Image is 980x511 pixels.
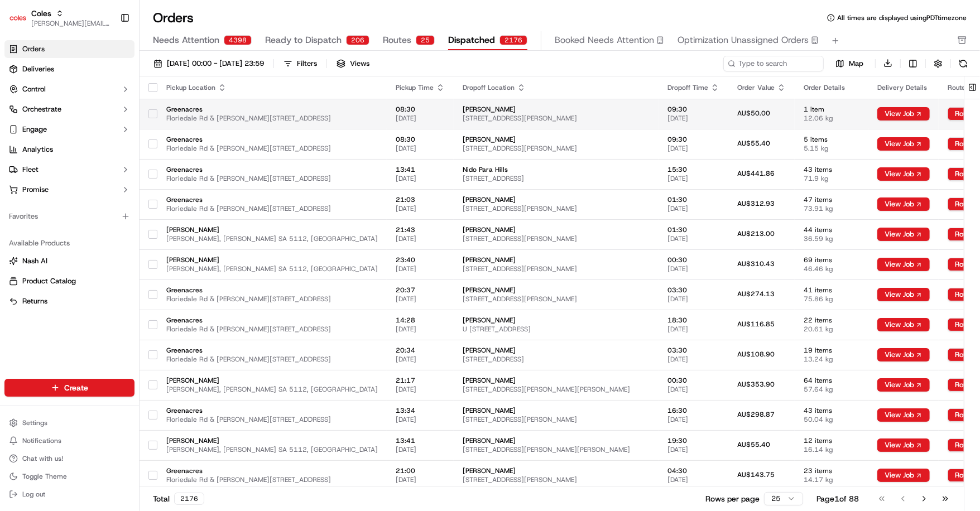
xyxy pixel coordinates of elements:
[166,144,378,153] span: Floriedale Rd & [PERSON_NAME][STREET_ADDRESS]
[190,109,203,123] button: Start new chat
[166,264,378,273] span: [PERSON_NAME], [PERSON_NAME] SA 5112, [GEOGRAPHIC_DATA]
[153,33,219,47] span: Needs Attention
[877,471,930,480] a: View Job
[816,493,859,504] div: Page 1 of 88
[396,475,445,484] span: [DATE]
[99,172,122,181] span: [DATE]
[737,440,770,449] span: AU$55.40
[667,316,719,325] span: 18:30
[667,475,719,484] span: [DATE]
[555,33,654,47] span: Booked Needs Attention
[877,438,930,452] button: View Job
[166,466,378,475] span: Greenacres
[94,250,103,259] div: 💻
[166,135,378,144] span: Greenacres
[166,445,378,454] span: [PERSON_NAME], [PERSON_NAME] SA 5112, [GEOGRAPHIC_DATA]
[99,203,122,211] span: [DATE]
[463,135,650,144] span: [PERSON_NAME]
[877,318,930,331] button: View Job
[22,144,53,155] span: Analytics
[22,173,31,182] img: 1736555255976-a54dd68f-1ca7-489b-9aae-adbdc363a1c4
[396,83,445,92] div: Pickup Time
[804,105,859,114] span: 1 item
[737,169,775,178] span: AU$441.86
[22,249,85,260] span: Knowledge Base
[11,11,33,33] img: Nash
[153,493,204,505] div: Total
[396,346,445,355] span: 20:34
[804,316,859,325] span: 22 items
[804,406,859,415] span: 43 items
[877,258,930,271] button: View Job
[877,320,930,329] a: View Job
[667,105,719,114] span: 09:30
[737,199,775,208] span: AU$312.93
[877,83,930,92] div: Delivery Details
[166,415,378,424] span: Floriedale Rd & [PERSON_NAME][STREET_ADDRESS]
[804,376,859,385] span: 64 items
[22,84,46,94] span: Control
[667,264,719,273] span: [DATE]
[667,325,719,334] span: [DATE]
[804,436,859,445] span: 12 items
[265,33,342,47] span: Ready to Dispatch
[22,276,76,286] span: Product Catalog
[877,260,930,269] a: View Job
[463,174,650,183] span: [STREET_ADDRESS]
[9,276,130,286] a: Product Catalog
[4,60,134,78] a: Deliveries
[4,80,134,98] button: Control
[166,355,378,364] span: Floriedale Rd & [PERSON_NAME][STREET_ADDRESS]
[166,234,378,243] span: [PERSON_NAME], [PERSON_NAME] SA 5112, [GEOGRAPHIC_DATA]
[396,436,445,445] span: 13:41
[877,230,930,239] a: View Job
[11,162,29,180] img: Asif Zaman Khan
[463,114,650,123] span: [STREET_ADDRESS][PERSON_NAME]
[877,348,930,361] button: View Job
[396,174,445,183] span: [DATE]
[396,165,445,174] span: 13:41
[849,59,863,69] span: Map
[448,33,495,47] span: Dispatched
[22,203,31,212] img: 1736555255976-a54dd68f-1ca7-489b-9aae-adbdc363a1c4
[50,117,153,126] div: We're available if you need us!
[166,376,378,385] span: [PERSON_NAME]
[737,350,775,359] span: AU$108.90
[93,203,97,211] span: •
[396,255,445,264] span: 23:40
[877,139,930,148] a: View Job
[877,378,930,392] button: View Job
[804,204,859,213] span: 73.91 kg
[804,135,859,144] span: 5 items
[166,204,378,213] span: Floriedale Rd & [PERSON_NAME][STREET_ADDRESS]
[346,35,369,45] div: 206
[4,100,134,118] button: Orchestrate
[9,296,130,306] a: Returns
[22,104,61,114] span: Orchestrate
[667,355,719,364] span: [DATE]
[667,135,719,144] span: 09:30
[4,469,134,484] button: Toggle Theme
[737,380,775,389] span: AU$353.90
[667,83,719,92] div: Dropoff Time
[804,325,859,334] span: 20.61 kg
[166,436,378,445] span: [PERSON_NAME]
[166,83,378,92] div: Pickup Location
[166,475,378,484] span: Floriedale Rd & [PERSON_NAME][STREET_ADDRESS]
[166,165,378,174] span: Greenacres
[22,296,47,306] span: Returns
[463,355,650,364] span: [STREET_ADDRESS]
[174,493,204,505] div: 2176
[667,376,719,385] span: 00:30
[737,290,775,298] span: AU$274.13
[166,385,378,394] span: [PERSON_NAME], [PERSON_NAME] SA 5112, [GEOGRAPHIC_DATA]
[463,406,650,415] span: [PERSON_NAME]
[667,445,719,454] span: [DATE]
[396,466,445,475] span: 21:00
[4,272,134,290] button: Product Catalog
[804,415,859,424] span: 50.04 kg
[396,195,445,204] span: 21:03
[463,204,650,213] span: [STREET_ADDRESS][PERSON_NAME]
[22,490,45,499] span: Log out
[877,411,930,420] a: View Job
